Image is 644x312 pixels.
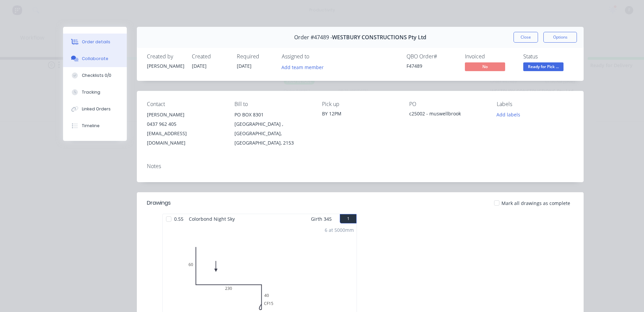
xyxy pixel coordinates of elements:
[523,53,574,60] div: Status
[147,53,184,60] div: Created by
[82,72,111,79] div: Checklists 0/0
[147,119,224,129] div: 0437 962 405
[63,67,127,84] button: Checklists 0/0
[82,123,100,129] div: Timeline
[234,119,311,148] div: [GEOGRAPHIC_DATA] , [GEOGRAPHIC_DATA], [GEOGRAPHIC_DATA], 2153
[147,110,224,119] div: [PERSON_NAME]
[147,129,224,148] div: [EMAIL_ADDRESS][DOMAIN_NAME]
[523,62,563,72] button: Ready for Pick ...
[82,39,110,45] div: Order details
[82,106,111,112] div: Linked Orders
[493,110,524,119] button: Add labels
[237,63,252,69] span: [DATE]
[282,53,349,60] div: Assigned to
[325,226,354,233] div: 6 at 5000mm
[409,110,486,119] div: c25002 - muswellbrook
[340,214,357,223] button: 1
[322,101,399,107] div: Pick up
[63,117,127,134] button: Timeline
[332,34,426,41] span: WESTBURY CONSTRUCTIONS Pty Ltd
[82,89,100,95] div: Tracking
[186,214,237,224] span: Colorbond Night Sky
[147,199,171,207] div: Drawings
[63,34,127,50] button: Order details
[63,84,127,101] button: Tracking
[409,101,486,107] div: PO
[407,62,457,69] div: F47489
[237,53,274,60] div: Required
[82,56,108,62] div: Collaborate
[192,63,207,69] span: [DATE]
[523,62,563,71] span: Ready for Pick ...
[63,101,127,117] button: Linked Orders
[322,110,399,117] div: BY 12PM
[147,62,184,69] div: [PERSON_NAME]
[497,101,574,107] div: Labels
[311,214,332,224] span: Girth 345
[192,53,229,60] div: Created
[465,62,505,71] span: No
[514,32,538,43] button: Close
[501,200,570,207] span: Mark all drawings as complete
[294,34,332,41] span: Order #47489 -
[543,32,577,43] button: Options
[234,110,311,119] div: PO BOX 8301
[407,53,457,60] div: QBO Order #
[234,101,311,107] div: Bill to
[147,101,224,107] div: Contact
[282,62,327,71] button: Add team member
[147,110,224,148] div: [PERSON_NAME]0437 962 405[EMAIL_ADDRESS][DOMAIN_NAME]
[278,62,327,71] button: Add team member
[63,50,127,67] button: Collaborate
[171,214,186,224] span: 0.55
[465,53,515,60] div: Invoiced
[234,110,311,148] div: PO BOX 8301[GEOGRAPHIC_DATA] , [GEOGRAPHIC_DATA], [GEOGRAPHIC_DATA], 2153
[147,163,574,169] div: Notes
